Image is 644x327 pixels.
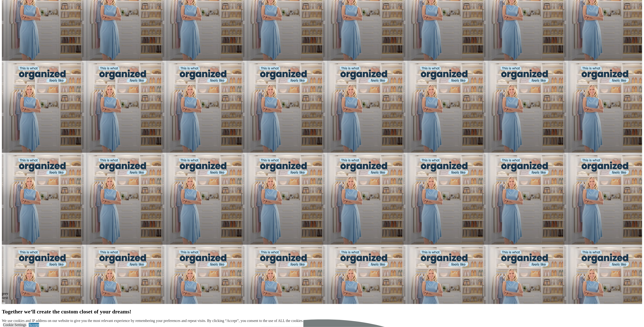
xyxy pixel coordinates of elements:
div: next [2,296,642,300]
div: prev [2,292,642,296]
div: We use cookies and IP address on our website to give you the most relevant experience by remember... [2,319,303,323]
a: Accept [29,323,39,327]
h2: Together we’ll create the custom closet of your dreams! [2,309,642,315]
button: Click here to pause slide show [2,302,6,304]
a: Cookie Settings [3,323,26,327]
